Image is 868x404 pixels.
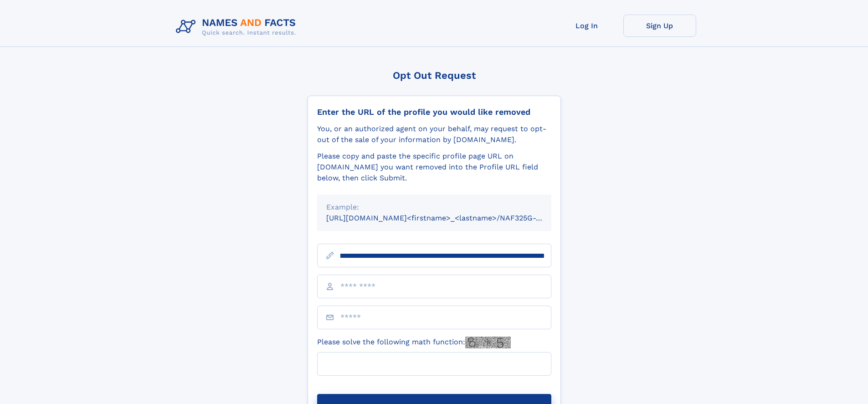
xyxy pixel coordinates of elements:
[550,15,623,37] a: Log In
[317,107,551,117] div: Enter the URL of the profile you would like removed
[623,15,696,37] a: Sign Up
[317,123,551,145] div: You, or an authorized agent on your behalf, may request to opt-out of the sale of your informatio...
[317,337,511,348] label: Please solve the following math function:
[317,151,551,184] div: Please copy and paste the specific profile page URL on [DOMAIN_NAME] you want removed into the Pr...
[308,70,561,81] div: Opt Out Request
[326,202,542,213] div: Example:
[172,15,303,39] img: Logo Names and Facts
[326,214,569,222] small: [URL][DOMAIN_NAME]<firstname>_<lastname>/NAF325G-xxxxxxxx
